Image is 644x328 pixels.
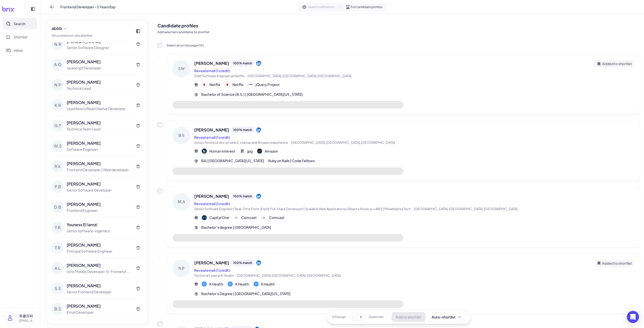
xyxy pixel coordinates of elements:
[52,38,64,50] div: N.R
[67,100,131,106] div: [PERSON_NAME]
[257,149,262,154] img: 公司logo
[202,149,207,154] img: 公司logo
[228,282,233,287] img: 公司logo
[14,48,23,53] span: Inbox
[52,99,64,111] div: K.R
[157,30,640,34] p: Add selected candidates to shortlist
[67,161,131,167] div: [PERSON_NAME]
[209,82,220,87] span: Netflix
[52,283,64,295] div: S.S
[52,303,64,315] div: B.S
[67,106,131,111] div: Lead React/React Native Developer
[67,269,131,274] div: Ionic Mobile Developer, Sr. Frontend Engineer
[194,268,230,273] button: Reveal email (1 credit)
[412,207,413,211] span: ·
[157,122,163,127] label: Add to shortlist
[194,201,230,206] button: Reveal email (1 credit)
[67,126,131,132] div: Technical Team Lead
[52,33,92,38] div: 58 candidate s in
[269,215,285,220] span: Comcast
[52,201,64,213] div: D.B
[167,43,204,47] span: Select all on this page ( 10 )
[3,18,37,29] button: Search
[67,79,131,85] div: [PERSON_NAME]
[14,21,25,26] span: Search
[231,193,254,200] div: 100 % match
[157,22,640,29] h2: Candidate profiles
[67,242,131,248] div: [PERSON_NAME]
[427,312,466,322] button: Auto-shortlist
[52,262,64,274] div: A.L
[19,313,36,318] p: 有趣百科
[289,140,290,145] span: ·
[52,25,62,31] span: abbb
[202,282,207,287] img: 公司logo
[67,181,131,187] div: [PERSON_NAME]
[332,315,346,319] span: 1 / 50 page
[194,140,288,145] span: Senior frontend dev w/ web3, startup and Amazon experience
[14,34,28,40] span: Shortlist
[52,79,64,91] div: N.P
[194,60,229,66] span: [PERSON_NAME]
[67,228,131,233] div: Senior software-ingenieur
[67,45,131,50] div: Senior Software Designer
[201,225,271,230] span: Bachelor's degree | [GEOGRAPHIC_DATA]
[235,273,236,277] span: ·
[231,260,254,266] div: 100 % match
[209,149,235,154] span: Human Interest
[4,312,16,324] img: user_logo.png
[67,147,131,152] div: Software Engineer
[291,140,395,145] span: [GEOGRAPHIC_DATA],[GEOGRAPHIC_DATA],[GEOGRAPHIC_DATA]
[202,82,207,87] img: 公司logo
[52,59,64,71] div: A.O
[194,74,245,78] span: Staff Software Engineer at Netflix
[67,208,131,213] div: Frontend Engineer
[209,215,229,220] span: Capital One
[157,255,163,260] label: Already in shortlist
[67,86,131,91] div: Technical Lead
[602,61,632,66] span: Added to shortlist
[67,140,131,146] div: [PERSON_NAME]
[3,31,37,43] button: Shortlist
[248,74,351,78] span: [GEOGRAPHIC_DATA],[GEOGRAPHIC_DATA],[GEOGRAPHIC_DATA]
[246,74,247,78] span: ·
[67,59,131,65] div: [PERSON_NAME]
[157,321,163,326] label: Add to shortlist
[265,149,278,154] span: Amazon
[194,135,230,140] button: Reveal email (1 credit)
[369,315,383,319] span: 0 selected
[67,249,131,254] div: Principal Software Engineer
[201,291,291,296] span: Bachelor’s Degree | [GEOGRAPHIC_DATA][US_STATE]
[67,201,131,207] div: [PERSON_NAME]
[67,289,131,295] div: Senior Frontend Developer
[67,167,131,172] div: Front end Developer / Web developer
[602,261,632,266] span: Added to shortlist
[52,221,64,233] div: Y.E
[173,193,190,211] div: M.A
[173,127,190,144] div: B.S
[237,273,341,277] span: [GEOGRAPHIC_DATA],[GEOGRAPHIC_DATA],[GEOGRAPHIC_DATA]
[232,82,244,87] span: Netflix
[231,127,254,133] div: 100 % match
[351,5,382,9] span: Full candidate profiles
[247,149,253,154] span: jpg
[268,158,315,163] span: Ruby on Rails | Code Fellows
[202,215,207,220] img: 公司logo
[194,68,230,73] button: Reveal email (1 credit)
[231,60,254,67] div: 100 % match
[627,311,639,323] div: Open Intercom Messenger
[67,303,131,309] div: [PERSON_NAME]
[194,127,229,133] span: [PERSON_NAME]
[52,120,64,132] div: G.T
[414,207,518,211] span: [GEOGRAPHIC_DATA],[GEOGRAPHIC_DATA],[GEOGRAPHIC_DATA]
[67,310,131,315] div: Email Developer
[209,282,223,287] span: K Health
[52,242,64,254] div: T.R
[194,260,229,266] span: [PERSON_NAME]
[52,140,64,152] div: W.S
[201,158,264,163] span: BA | [GEOGRAPHIC_DATA][US_STATE]
[52,160,64,172] div: R.k
[234,215,239,220] img: 公司logo
[173,60,190,78] div: T.W
[67,283,131,289] div: [PERSON_NAME]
